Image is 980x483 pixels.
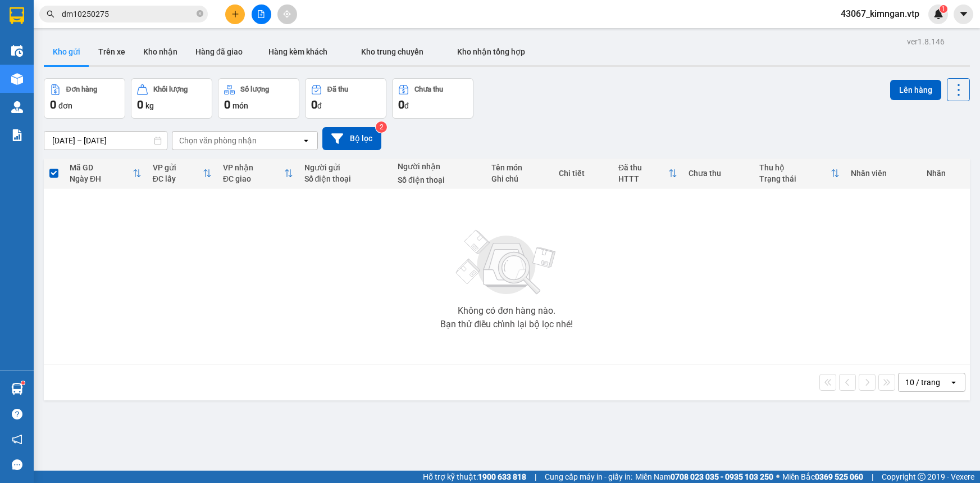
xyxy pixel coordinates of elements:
[50,98,56,111] span: 0
[545,471,632,483] span: Cung cấp máy in - giấy in:
[478,472,526,481] strong: 1900 633 818
[58,101,72,110] span: đơn
[47,10,54,18] span: search
[457,47,525,56] span: Kho nhận tổng hợp
[440,320,573,329] div: Bạn thử điều chỉnh lại bộ lọc nhé!
[217,159,298,188] th: Toggle SortBy
[635,471,773,483] span: Miền Nam
[398,162,480,171] div: Người nhận
[137,98,143,111] span: 0
[949,378,958,387] svg: open
[491,174,548,183] div: Ghi chú
[559,169,607,178] div: Chi tiết
[186,38,252,65] button: Hàng đã giao
[231,10,239,18] span: plus
[671,472,773,481] strong: 0708 023 035 - 0935 103 250
[927,169,964,178] div: Nhãn
[70,174,133,183] div: Ngày ĐH
[759,163,831,172] div: Thu hộ
[759,174,831,183] div: Trạng thái
[62,8,194,20] input: Tìm tên, số ĐT hoặc mã đơn
[134,38,186,65] button: Kho nhận
[782,471,863,483] span: Miền Bắc
[832,7,928,21] span: 43067_kimngan.vtp
[302,136,311,145] svg: open
[327,85,348,93] div: Đã thu
[618,174,668,183] div: HTTT
[754,159,846,188] th: Toggle SortBy
[153,163,203,172] div: VP gửi
[414,85,443,93] div: Chưa thu
[304,163,387,172] div: Người gửi
[147,159,217,188] th: Toggle SortBy
[11,383,23,395] img: warehouse-icon
[317,101,322,110] span: đ
[11,73,23,85] img: warehouse-icon
[776,475,780,479] span: ⚪️
[153,85,188,93] div: Khối lượng
[458,306,555,315] div: Không có đơn hàng nào.
[11,45,23,57] img: warehouse-icon
[153,174,203,183] div: ĐC lấy
[398,175,480,184] div: Số điện thoại
[890,80,941,100] button: Lên hàng
[905,377,940,388] div: 10 / trang
[64,159,147,188] th: Toggle SortBy
[304,174,387,183] div: Số điện thoại
[70,163,133,172] div: Mã GD
[89,38,134,65] button: Trên xe
[233,101,248,110] span: món
[197,9,203,20] span: close-circle
[940,5,947,13] sup: 1
[11,129,23,141] img: solution-icon
[491,163,548,172] div: Tên món
[224,98,230,111] span: 0
[322,127,381,150] button: Bộ lọc
[918,473,926,481] span: copyright
[252,4,271,24] button: file-add
[179,135,257,146] div: Chọn văn phòng nhận
[689,169,747,178] div: Chưa thu
[311,98,317,111] span: 0
[131,78,212,119] button: Khối lượng0kg
[223,174,284,183] div: ĐC giao
[277,4,297,24] button: aim
[404,101,409,110] span: đ
[223,163,284,172] div: VP nhận
[283,10,291,18] span: aim
[12,459,22,470] span: message
[66,85,97,93] div: Đơn hàng
[12,434,22,445] span: notification
[10,7,24,24] img: logo-vxr
[613,159,683,188] th: Toggle SortBy
[305,78,386,119] button: Đã thu0đ
[145,101,154,110] span: kg
[392,78,473,119] button: Chưa thu0đ
[933,9,943,19] img: icon-new-feature
[959,9,969,19] span: caret-down
[12,409,22,419] span: question-circle
[257,10,265,18] span: file-add
[954,4,973,24] button: caret-down
[618,163,668,172] div: Đã thu
[376,121,387,133] sup: 2
[44,38,89,65] button: Kho gửi
[450,223,563,302] img: svg+xml;base64,PHN2ZyBjbGFzcz0ibGlzdC1wbHVnX19zdmciIHhtbG5zPSJodHRwOi8vd3d3LnczLm9yZy8yMDAwL3N2Zy...
[225,4,245,24] button: plus
[423,471,526,483] span: Hỗ trợ kỹ thuật:
[218,78,299,119] button: Số lượng0món
[268,47,327,56] span: Hàng kèm khách
[851,169,915,178] div: Nhân viên
[44,78,125,119] button: Đơn hàng0đơn
[907,35,945,48] div: ver 1.8.146
[197,10,203,17] span: close-circle
[535,471,536,483] span: |
[398,98,404,111] span: 0
[44,132,167,150] input: Select a date range.
[240,85,269,93] div: Số lượng
[872,471,873,483] span: |
[21,381,25,385] sup: 1
[815,472,863,481] strong: 0369 525 060
[361,47,423,56] span: Kho trung chuyển
[941,5,945,13] span: 1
